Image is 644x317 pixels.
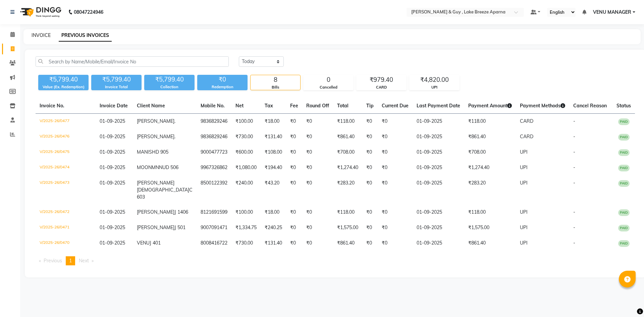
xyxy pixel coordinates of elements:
[231,160,261,175] td: ₹1,080.00
[100,134,125,140] span: 01-09-2025
[618,209,630,216] span: PAID
[286,129,302,145] td: ₹0
[197,235,231,251] td: 8008416722
[520,134,533,140] span: CARD
[137,164,166,170] span: MOONMNNU
[362,205,378,220] td: ₹0
[618,134,630,141] span: PAID
[362,220,378,235] td: ₹0
[201,103,225,109] span: Mobile No.
[413,205,464,220] td: 01-09-2025
[413,145,464,160] td: 01-09-2025
[137,149,156,155] span: MANISH
[32,32,51,38] a: INVOICE
[573,103,607,109] span: Cancel Reason
[36,129,96,145] td: V/2025-26/0476
[36,114,96,129] td: V/2025-26/0477
[174,134,175,140] span: .
[573,180,575,186] span: -
[468,103,512,109] span: Payment Amount
[616,103,631,109] span: Status
[286,175,302,205] td: ₹0
[197,145,231,160] td: 9000477723
[417,103,460,109] span: Last Payment Date
[197,129,231,145] td: 9836829246
[261,175,286,205] td: ₹43.20
[100,103,128,109] span: Invoice Date
[464,160,516,175] td: ₹1,274.40
[144,84,195,90] div: Collection
[231,220,261,235] td: ₹1,334.75
[573,149,575,155] span: -
[36,160,96,175] td: V/2025-26/0474
[413,114,464,129] td: 01-09-2025
[333,205,362,220] td: ₹118.00
[357,75,406,85] div: ₹979.40
[304,85,353,90] div: Cancelled
[357,85,406,90] div: CARD
[464,114,516,129] td: ₹118.00
[413,235,464,251] td: 01-09-2025
[520,118,533,124] span: CARD
[302,160,333,175] td: ₹0
[593,9,631,16] span: VENU MANAGER
[231,129,261,145] td: ₹730.00
[304,75,353,85] div: 0
[174,209,188,215] span: J 1406
[36,235,96,251] td: V/2025-26/0470
[286,205,302,220] td: ₹0
[174,118,175,124] span: .
[366,103,374,109] span: Tip
[197,114,231,129] td: 9836829246
[231,114,261,129] td: ₹100.00
[618,225,630,231] span: PAID
[464,145,516,160] td: ₹708.00
[382,103,409,109] span: Current Due
[36,175,96,205] td: V/2025-26/0473
[618,149,630,156] span: PAID
[573,118,575,124] span: -
[235,103,244,109] span: Net
[413,160,464,175] td: 01-09-2025
[197,175,231,205] td: 8500122392
[333,220,362,235] td: ₹1,575.00
[573,134,575,140] span: -
[520,240,528,246] span: UPI
[40,103,64,109] span: Invoice No.
[231,175,261,205] td: ₹240.00
[413,129,464,145] td: 01-09-2025
[362,114,378,129] td: ₹0
[286,160,302,175] td: ₹0
[362,145,378,160] td: ₹0
[197,84,248,90] div: Redemption
[362,175,378,205] td: ₹0
[302,220,333,235] td: ₹0
[36,56,229,67] input: Search by Name/Mobile/Email/Invoice No
[36,205,96,220] td: V/2025-26/0472
[137,103,165,109] span: Client Name
[100,118,125,124] span: 01-09-2025
[38,75,89,84] div: ₹5,799.40
[362,129,378,145] td: ₹0
[261,235,286,251] td: ₹131.40
[573,240,575,246] span: -
[302,205,333,220] td: ₹0
[137,209,174,215] span: [PERSON_NAME]
[137,240,150,246] span: VENU
[333,145,362,160] td: ₹708.00
[290,103,298,109] span: Fee
[261,205,286,220] td: ₹18.00
[410,75,459,85] div: ₹4,820.00
[137,134,174,140] span: [PERSON_NAME]
[302,235,333,251] td: ₹0
[261,220,286,235] td: ₹240.25
[520,224,528,230] span: UPI
[333,160,362,175] td: ₹1,274.40
[520,209,528,215] span: UPI
[251,85,300,90] div: Bills
[286,145,302,160] td: ₹0
[378,160,413,175] td: ₹0
[36,220,96,235] td: V/2025-26/0471
[413,175,464,205] td: 01-09-2025
[306,103,329,109] span: Round Off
